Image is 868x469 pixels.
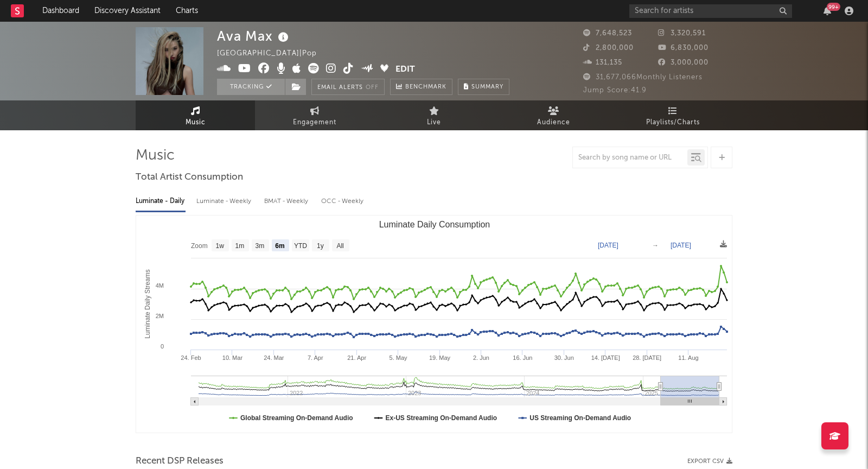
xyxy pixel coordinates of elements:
span: 2,800,000 [583,45,634,52]
span: 131,135 [583,59,622,66]
span: Audience [537,116,570,129]
span: 3,320,591 [658,30,706,37]
div: Ava Max [217,27,291,45]
text: 24. Mar [264,354,284,361]
span: Playlists/Charts [646,116,700,129]
text: Global Streaming On-Demand Audio [240,414,353,422]
text: 1y [317,242,324,250]
text: 14. [DATE] [591,354,620,361]
text: Ex-US Streaming On-Demand Audio [386,414,497,422]
div: BMAT - Weekly [264,192,310,211]
text: Zoom [191,242,208,250]
text: [DATE] [671,242,691,249]
button: Summary [458,79,509,95]
text: YTD [294,242,307,250]
text: 2. Jun [473,354,489,361]
text: 28. [DATE] [633,354,661,361]
svg: Luminate Daily Consumption [136,216,732,433]
span: Benchmark [405,81,446,94]
em: Off [366,85,379,91]
text: 6m [275,242,284,250]
text: 1w [216,242,225,250]
span: Total Artist Consumption [136,171,243,184]
div: Luminate - Daily [136,192,186,211]
text: 10. Mar [222,354,243,361]
span: Recent DSP Releases [136,455,224,468]
text: 3m [256,242,265,250]
a: Engagement [255,100,374,130]
span: 6,830,000 [658,45,709,52]
text: 0 [161,343,164,350]
text: 16. Jun [513,354,532,361]
text: [DATE] [598,242,618,249]
button: Tracking [217,79,285,95]
text: 11. Aug [678,354,698,361]
text: 30. Jun [554,354,574,361]
button: Email AlertsOff [311,79,385,95]
a: Playlists/Charts [613,100,732,130]
span: 7,648,523 [583,30,632,37]
span: 3,000,000 [658,59,709,66]
text: US Streaming On-Demand Audio [529,414,631,422]
button: Export CSV [687,458,732,465]
text: → [652,242,659,249]
a: Benchmark [390,79,452,95]
div: Luminate - Weekly [196,192,253,211]
text: All [336,242,343,250]
text: 2M [156,313,164,319]
button: Edit [395,63,415,77]
text: Luminate Daily Consumption [379,220,490,229]
span: Summary [471,84,503,90]
span: Music [186,116,206,129]
text: Luminate Daily Streams [144,269,151,338]
input: Search by song name or URL [573,154,687,162]
input: Search for artists [629,4,792,18]
span: Live [427,116,441,129]
text: 24. Feb [181,354,201,361]
text: 5. May [390,354,408,361]
text: 19. May [429,354,451,361]
div: [GEOGRAPHIC_DATA] | Pop [217,47,329,60]
text: 1m [235,242,245,250]
div: 99 + [827,3,840,11]
a: Music [136,100,255,130]
a: Audience [494,100,613,130]
div: OCC - Weekly [321,192,365,211]
text: 4M [156,282,164,289]
button: 99+ [824,7,831,15]
a: Live [374,100,494,130]
span: 31,677,066 Monthly Listeners [583,74,703,81]
span: Jump Score: 41.9 [583,87,647,94]
text: 21. Apr [347,354,366,361]
text: 7. Apr [308,354,323,361]
span: Engagement [293,116,336,129]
